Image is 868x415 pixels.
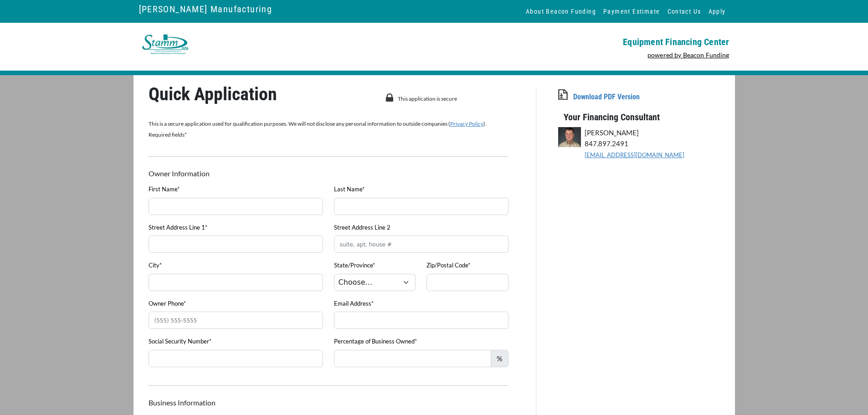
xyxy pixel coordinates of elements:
[334,261,375,270] label: State/Province*
[398,93,501,104] p: This application is secure
[558,102,740,123] p: Your Financing Consultant
[385,93,393,102] img: lock-icon.png
[334,185,365,194] label: Last Name*
[334,223,390,232] label: Street Address Line 2
[149,261,162,270] label: City*
[585,127,719,138] p: [PERSON_NAME]
[139,1,272,17] a: [PERSON_NAME] Manufacturing
[149,397,508,408] p: Business Information
[334,236,508,253] input: suite, apt, house #
[450,120,483,127] a: Privacy Policy
[585,151,684,159] a: [EMAIL_ADDRESS][DOMAIN_NAME]
[426,261,470,270] label: Zip/Postal Code*
[149,89,354,100] p: Quick Application
[334,337,417,346] label: Percentage of Business Owned*
[149,223,207,232] label: Street Address Line 1*
[585,138,719,149] p: 847.897.2491
[149,168,261,179] p: Owner Information
[149,299,186,308] label: Owner Phone*
[573,92,640,101] a: Download PDF Version
[491,350,508,367] span: %
[558,127,581,147] img: BDubow.jpg
[149,185,180,194] label: First Name*
[558,89,568,100] img: app-download.png
[139,32,191,57] img: Stamm.jpg
[149,312,323,329] input: (555) 555-5555
[149,337,211,346] label: Social Security Number*
[647,51,729,59] a: powered by Beacon Funding
[149,118,508,140] p: This is a secure application used for qualification purposes. We will not disclose any personal i...
[334,299,374,308] label: Email Address*
[440,36,729,47] p: Equipment Financing Center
